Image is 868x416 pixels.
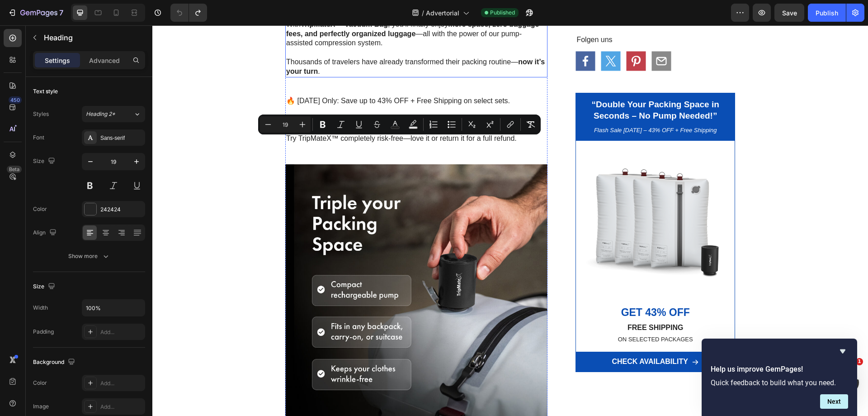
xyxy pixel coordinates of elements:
[432,281,574,294] p: GET 43% OFF
[432,298,574,307] p: FREE SHIPPING
[152,25,868,416] iframe: Design area
[68,252,110,261] div: Show more
[856,358,863,365] span: 1
[9,96,22,104] div: 450
[33,227,58,239] div: Align
[816,8,838,18] div: Publish
[426,8,459,18] span: Advertorial
[82,106,145,122] button: Heading 2*
[808,4,846,22] button: Publish
[431,74,575,96] p: “Double Your Packing Space in Seconds – No Pump Needed!”
[4,4,67,22] button: 7
[33,87,58,96] div: Text style
[33,402,49,411] div: Image
[711,346,848,409] div: Help us improve GemPages!
[490,9,515,17] span: Published
[33,379,47,387] div: Color
[170,4,207,22] div: Undo/Redo
[100,134,143,142] div: Sans-serif
[134,71,394,81] p: 🔥 [DATE] Only: Save up to 43% OFF + Free Shipping on select sets.
[33,110,49,118] div: Styles
[134,23,394,51] p: Thousands of travelers have already transformed their packing routine— .
[430,100,576,110] div: Rich Text Editor. Editing area: main
[33,248,145,264] button: Show more
[422,8,424,18] span: /
[134,99,394,118] p: Try TripMateX™ completely risk-free—love it or return it for a full refund.
[33,281,57,293] div: Size
[100,379,143,387] div: Add...
[86,110,115,118] span: Heading 2*
[431,280,575,295] div: Rich Text Editor. Editing area: main
[100,206,143,214] div: 242424
[82,300,145,316] input: Auto
[711,364,848,375] h2: Help us improve GemPages!
[774,4,804,22] button: Save
[100,403,143,411] div: Add...
[442,101,565,108] i: Flash Sale [DATE] – 43% OFF + Free Shipping
[133,139,395,402] img: gempages_586066319539962715-ce53c415-6416-4377-823f-9b811264c5af.jpg
[44,32,142,43] p: Heading
[837,346,848,357] button: Hide survey
[33,356,77,368] div: Background
[33,155,57,167] div: Size
[424,115,582,274] img: gempages_586066319539962715-cbc035ec-ed6e-4d06-a017-991659dccb67.png
[33,134,44,142] div: Font
[45,56,70,65] p: Settings
[424,10,582,19] p: Folgen uns
[7,166,22,173] div: Beta
[432,311,574,318] p: ON SELECTED PACKAGES
[711,378,848,387] p: Quick feedback to build what you need.
[820,394,848,409] button: Next question
[33,328,54,336] div: Padding
[89,56,120,65] p: Advanced
[430,73,576,97] h2: Rich Text Editor. Editing area: main
[134,33,392,50] strong: now it’s your turn
[134,90,394,99] p: 🛡️ Your order is protected by our 30-Day Money-Back Guarantee.
[459,332,536,341] div: CHECK AVAILABILITY
[33,304,48,312] div: Width
[258,115,541,134] div: Editor contextual toolbar
[59,7,63,18] p: 7
[423,326,583,347] a: CHECK AVAILABILITY
[782,9,797,17] span: Save
[100,328,143,336] div: Add...
[33,205,47,213] div: Color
